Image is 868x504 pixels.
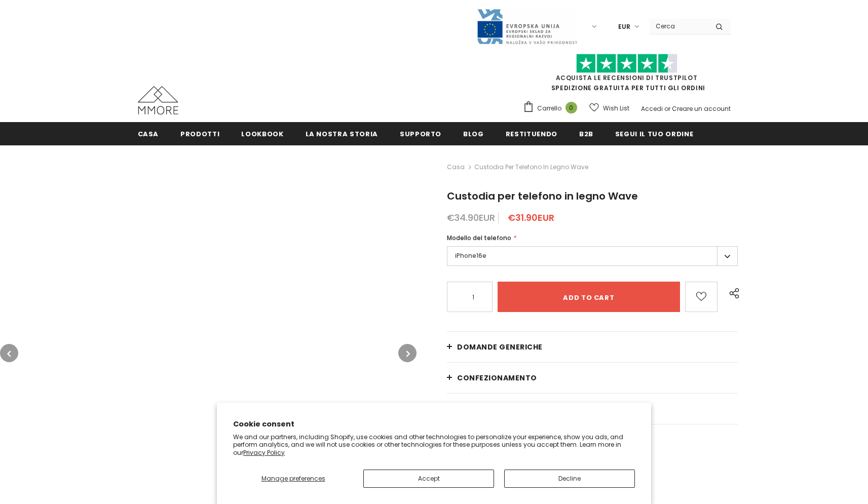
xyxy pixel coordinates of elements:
[523,58,731,92] span: SPEDIZIONE GRATUITA PER TUTTI GLI ORDINI
[615,122,693,145] a: Segui il tuo ordine
[138,122,159,145] a: Casa
[233,433,635,457] p: We and our partners, including Shopify, use cookies and other technologies to personalize your ex...
[447,211,495,224] span: €34.90EUR
[576,54,677,73] img: Fidati di Pilot Stars
[476,8,578,45] img: Javni Razpis
[180,122,219,145] a: Prodotti
[463,122,484,145] a: Blog
[506,129,557,139] span: Restituendo
[233,470,353,488] button: Manage preferences
[447,363,738,393] a: CONFEZIONAMENTO
[400,129,441,139] span: supporto
[463,129,484,139] span: Blog
[363,470,494,488] button: Accept
[476,22,578,30] a: Javni Razpis
[579,129,593,139] span: B2B
[261,474,325,483] span: Manage preferences
[641,104,663,113] a: Accedi
[457,342,543,352] span: Domande generiche
[241,122,283,145] a: Lookbook
[537,103,561,113] span: Carrello
[506,122,557,145] a: Restituendo
[498,282,680,312] input: Add to cart
[447,394,738,424] a: Spedizione e resi
[447,161,465,173] a: Casa
[474,161,588,173] span: Custodia per telefono in legno Wave
[457,373,537,383] span: CONFEZIONAMENTO
[180,129,219,139] span: Prodotti
[447,246,738,266] label: iPhone16e
[618,22,630,32] span: EUR
[138,129,159,139] span: Casa
[243,448,285,457] a: Privacy Policy
[589,99,629,117] a: Wish List
[523,101,582,116] a: Carrello 0
[504,470,635,488] button: Decline
[672,104,731,113] a: Creare un account
[306,129,378,139] span: La nostra storia
[603,103,629,113] span: Wish List
[138,86,178,114] img: Casi MMORE
[650,19,708,33] input: Search Site
[664,104,670,113] span: or
[565,102,577,113] span: 0
[579,122,593,145] a: B2B
[306,122,378,145] a: La nostra storia
[508,211,554,224] span: €31.90EUR
[556,73,698,82] a: Acquista le recensioni di TrustPilot
[615,129,693,139] span: Segui il tuo ordine
[447,189,638,203] span: Custodia per telefono in legno Wave
[447,332,738,362] a: Domande generiche
[233,419,635,430] h2: Cookie consent
[400,122,441,145] a: supporto
[447,234,511,242] span: Modello del telefono
[241,129,283,139] span: Lookbook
